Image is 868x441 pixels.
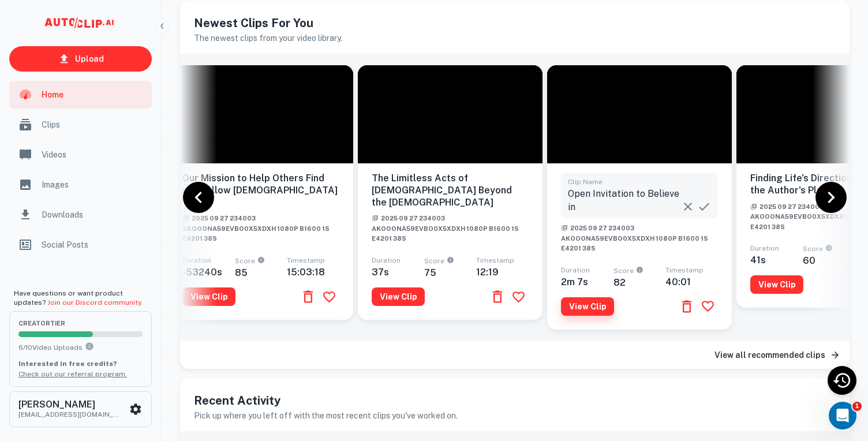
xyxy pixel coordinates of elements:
[18,320,143,327] span: creator Tier
[750,244,779,252] span: Duration
[634,267,643,277] div: An AI-calculated score on a clip's engagement potential, scored from 0 to 100.
[9,111,152,139] a: Clips
[372,256,401,264] span: Duration
[42,148,145,161] span: Videos
[561,222,708,253] a: 2025 09 27 234003 akooona59evbo0x5xdxh 1080p b1600 1s e4201 38s
[18,409,122,420] p: [EMAIL_ADDRESS][DOMAIN_NAME]
[182,212,330,243] a: 2025 09 27 234003 akooona59evbo0x5xdxh 1080p b1600 1s e4201 38s
[372,267,424,278] h6: 37 s
[750,255,803,266] h6: 41 s
[568,187,681,214] textarea: Open Invitation to Believe in [DEMOGRAPHIC_DATA]
[18,342,143,353] p: 6 / 10 Video Uploads
[9,391,152,427] button: [PERSON_NAME][EMAIL_ADDRESS][DOMAIN_NAME]
[18,400,122,409] h6: [PERSON_NAME]
[9,201,152,229] a: Downloads
[476,267,529,278] h6: 12:19
[9,81,152,109] a: Home
[14,289,143,307] span: Have questions or want product updates?
[194,409,836,422] h6: Pick up where you left off with the most recent clips you've worked on.
[665,266,704,274] span: Timestamp
[372,287,425,306] button: View Clip
[9,46,152,72] a: Upload
[287,256,325,264] span: Timestamp
[561,266,590,274] span: Duration
[182,215,330,242] span: 2025 09 27 234003 akooona59evbo0x5xdxh 1080p b1600 1s e4201 38s
[561,225,708,252] span: 2025 09 27 234003 akooona59evbo0x5xdxh 1080p b1600 1s e4201 38s
[372,173,529,208] h6: The Limitless Acts of [DEMOGRAPHIC_DATA] Beyond the [DEMOGRAPHIC_DATA]
[42,178,145,191] span: Images
[9,311,152,386] button: creatorTier6/10Video UploadsYou can upload 10 videos per month on the creator tier. Upgrade to up...
[852,402,862,411] span: 1
[803,245,855,255] span: Score
[9,141,152,169] a: Videos
[568,177,602,186] label: Clip Name
[42,238,145,251] span: Social Posts
[803,255,855,266] h6: 60
[561,276,613,287] h6: 2m 7 s
[561,297,614,316] button: View Clip
[42,88,145,101] span: Home
[9,231,152,259] a: Social Posts
[750,275,803,294] button: View Clip
[194,32,836,44] h6: The newest clips from your video library.
[47,298,143,307] a: Join our Discord community.
[613,277,666,288] h6: 82
[372,212,519,243] a: 2025 09 27 234003 akooona59evbo0x5xdxh 1080p b1600 1s e4201 38s
[18,358,143,369] p: Interested in free credits?
[287,267,339,278] h6: 15:03:18
[613,267,666,277] span: Score
[42,118,145,131] span: Clips
[444,257,454,267] div: An AI-calculated score on a clip's engagement potential, scored from 0 to 100.
[829,402,856,429] iframe: Intercom live chat
[9,171,152,199] a: Images
[194,392,836,409] h5: Recent Activity
[714,349,825,361] h6: View all recommended clips
[18,370,127,378] a: Check out our referral program.
[424,257,477,267] span: Score
[372,215,519,242] span: 2025 09 27 234003 akooona59evbo0x5xdxh 1080p b1600 1s e4201 38s
[828,366,856,395] div: Recent Activity
[665,276,718,287] h6: 40:01
[42,208,145,221] span: Downloads
[235,257,287,267] span: Score
[235,267,287,278] h6: 85
[424,267,477,278] h6: 75
[255,257,265,267] div: An AI-calculated score on a clip's engagement potential, scored from 0 to 100.
[182,173,339,208] h6: Our Mission to Help Others Find and Follow [DEMOGRAPHIC_DATA]
[476,256,514,264] span: Timestamp
[85,342,94,351] svg: You can upload 10 videos per month on the creator tier. Upgrade to upload more.
[194,14,836,32] h5: Newest Clips For You
[75,53,104,65] p: Upload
